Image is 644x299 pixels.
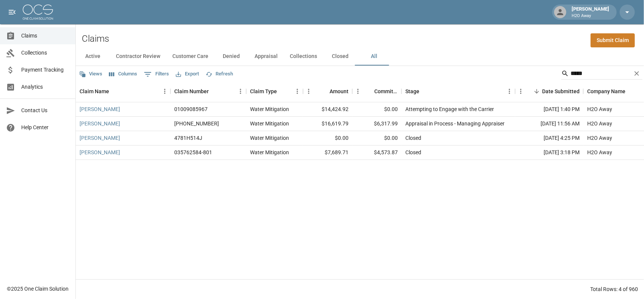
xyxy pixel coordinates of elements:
div: 01-008-701687 [174,120,219,127]
span: Collections [21,49,69,57]
button: Refresh [204,68,235,80]
span: Payment Tracking [21,66,69,74]
span: Help Center [21,124,69,131]
div: [DATE] 3:18 PM [515,146,583,160]
div: $0.00 [303,131,352,146]
button: Active [76,47,110,66]
span: Analytics [21,83,69,91]
button: Sort [319,86,330,97]
div: Amount [303,81,352,102]
a: [PERSON_NAME] [80,134,120,142]
button: Menu [159,86,170,97]
div: [PERSON_NAME] [569,5,612,19]
p: H2O Away [572,13,609,19]
div: Amount [330,81,349,102]
div: 035762584-801 [174,149,212,156]
button: Collections [284,47,323,66]
div: © 2025 One Claim Solution [7,285,69,293]
div: $0.00 [352,131,402,146]
button: Menu [292,86,303,97]
button: Sort [209,86,219,97]
button: Menu [504,86,515,97]
button: Appraisal [249,47,284,66]
div: Attempting to Engage with the Carrier [405,105,494,113]
div: H2O Away [587,105,612,113]
button: Menu [235,86,246,97]
button: Menu [303,86,314,97]
button: Sort [364,86,374,97]
div: Date Submitted [542,81,580,102]
button: Sort [277,86,288,97]
div: $14,424.92 [303,102,352,117]
div: $0.00 [352,102,402,117]
span: Contact Us [21,106,69,114]
div: Total Rows: 4 of 960 [590,285,638,293]
div: Claim Type [246,81,303,102]
button: Show filters [142,68,171,80]
div: Water Mitigation [250,105,289,113]
div: Closed [405,134,421,142]
div: [DATE] 1:40 PM [515,102,583,117]
div: Claim Name [80,81,109,102]
button: Sort [419,86,430,97]
div: [DATE] 4:25 PM [515,131,583,146]
button: Views [77,68,104,80]
a: [PERSON_NAME] [80,105,120,113]
div: H2O Away [587,120,612,127]
div: Claim Number [170,81,246,102]
div: 01009085967 [174,105,208,113]
div: Stage [405,81,419,102]
button: Sort [109,86,120,97]
img: ocs-logo-white-transparent.png [23,5,53,20]
div: Water Mitigation [250,149,289,156]
button: All [357,47,391,66]
div: Company Name [587,81,625,102]
div: Water Mitigation [250,134,289,142]
h2: Claims [82,33,109,44]
button: Select columns [107,68,139,80]
button: open drawer [5,5,20,20]
button: Menu [352,86,364,97]
div: $7,689.71 [303,146,352,160]
div: Water Mitigation [250,120,289,127]
div: Date Submitted [515,81,583,102]
div: Committed Amount [374,81,398,102]
div: Stage [402,81,515,102]
div: Claim Number [174,81,209,102]
button: Sort [625,86,636,97]
div: Closed [405,149,421,156]
button: Clear [631,68,642,79]
div: Search [561,67,642,81]
div: H2O Away [587,149,612,156]
div: H2O Away [587,134,612,142]
a: Submit Claim [591,33,635,47]
span: Claims [21,32,69,40]
button: Menu [515,86,527,97]
button: Contractor Review [110,47,166,66]
div: Claim Type [250,81,277,102]
div: 4781H514J [174,134,202,142]
div: Committed Amount [352,81,402,102]
button: Customer Care [166,47,214,66]
button: Sort [531,86,542,97]
a: [PERSON_NAME] [80,120,120,127]
a: [PERSON_NAME] [80,149,120,156]
button: Export [174,68,201,80]
div: Appraisal in Process - Managing Appraiser [405,120,505,127]
div: Claim Name [76,81,170,102]
div: $4,573.87 [352,146,402,160]
div: [DATE] 11:56 AM [515,117,583,131]
div: dynamic tabs [76,47,644,66]
button: Closed [323,47,357,66]
div: $16,619.79 [303,117,352,131]
div: $6,317.99 [352,117,402,131]
button: Denied [214,47,249,66]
